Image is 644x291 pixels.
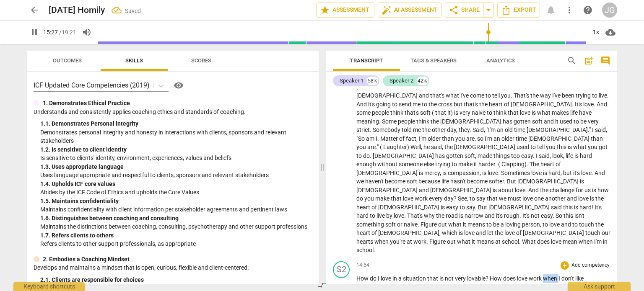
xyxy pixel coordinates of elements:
[511,101,572,108] span: [DEMOGRAPHIC_DATA]
[40,128,312,145] p: Demonstrates personal integrity and honesty in interactions with clients, sponsors and relevant s...
[377,144,380,150] span: "
[13,282,85,291] div: Keyboard shortcuts
[450,178,467,185] span: hasn't
[487,109,493,116] span: to
[588,118,599,125] span: very
[380,135,399,142] span: Matter
[432,126,447,133] span: other
[370,152,373,159] span: .
[540,187,550,193] span: the
[169,79,185,92] a: Help
[483,3,494,18] button: Sharing summary
[423,144,431,150] span: he
[49,5,105,15] h2: [DATE] Homily
[442,144,444,150] span: ,
[43,29,58,36] span: 15:27
[421,144,423,150] span: ,
[399,161,424,167] span: someone
[376,101,392,108] span: going
[495,161,498,167] span: .
[566,152,574,159] span: life
[356,135,366,142] span: "So
[493,135,501,142] span: an
[413,126,422,133] span: me
[368,101,376,108] span: it's
[376,135,377,142] span: I
[27,25,42,40] button: Play
[440,118,503,125] span: [DEMOGRAPHIC_DATA]
[424,170,440,176] span: mercy
[556,161,561,167] span: of
[567,56,577,66] span: search
[356,101,368,108] span: And
[588,126,589,133] span: .
[583,5,593,15] span: help
[398,118,416,125] span: people
[112,5,141,15] div: All changes saved
[589,126,592,133] span: "
[507,178,517,185] span: But
[517,144,530,150] span: used
[498,161,501,167] span: (
[390,77,413,85] div: Speaker 2
[446,152,465,159] span: gotten
[557,144,568,150] span: this
[399,101,413,108] span: send
[428,101,438,108] span: the
[442,135,455,142] span: than
[444,144,454,150] span: the
[382,118,398,125] span: Some
[501,135,516,142] span: older
[356,118,379,125] span: meaning
[481,84,492,90] span: and
[607,92,609,99] span: .
[442,170,448,176] span: is
[460,92,470,99] span: I've
[531,170,543,176] span: love
[410,57,457,64] span: Tags & Speakers
[356,92,419,99] span: [DEMOGRAPHIC_DATA]
[365,178,385,185] span: haven't
[413,101,422,108] span: me
[486,92,492,99] span: to
[580,118,588,125] span: be
[430,187,493,193] span: [DEMOGRAPHIC_DATA]
[497,126,505,133] span: an
[514,118,532,125] span: gotten
[532,118,544,125] span: soft
[493,152,511,159] span: things
[472,109,487,116] span: naive
[445,3,483,18] button: Share
[482,170,488,176] span: is
[501,170,531,176] span: Sometimes
[379,118,382,125] span: .
[377,161,399,167] span: without
[34,108,312,116] p: Understands and consistently applies coaching ethics and standards of coaching.
[599,92,607,99] span: live
[431,144,442,150] span: said
[568,144,573,150] span: is
[435,161,452,167] span: trying
[459,126,470,133] span: they
[376,144,377,150] span: .
[454,84,458,90] span: it
[475,135,477,142] span: ,
[446,92,460,99] span: what
[340,77,364,85] div: Speaker 1
[356,144,367,150] span: you
[438,101,454,108] span: cross
[530,144,537,150] span: to
[595,126,606,133] span: said
[486,57,515,64] span: Analytics
[419,170,424,176] span: is
[367,144,376,150] span: are
[574,152,580,159] span: is
[597,101,607,108] span: And
[511,92,514,99] span: .
[356,84,419,90] span: [DEMOGRAPHIC_DATA]
[378,3,441,18] button: AI Assessment
[540,161,556,167] span: heart
[546,144,557,150] span: you
[543,170,548,176] span: is
[511,152,521,159] span: too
